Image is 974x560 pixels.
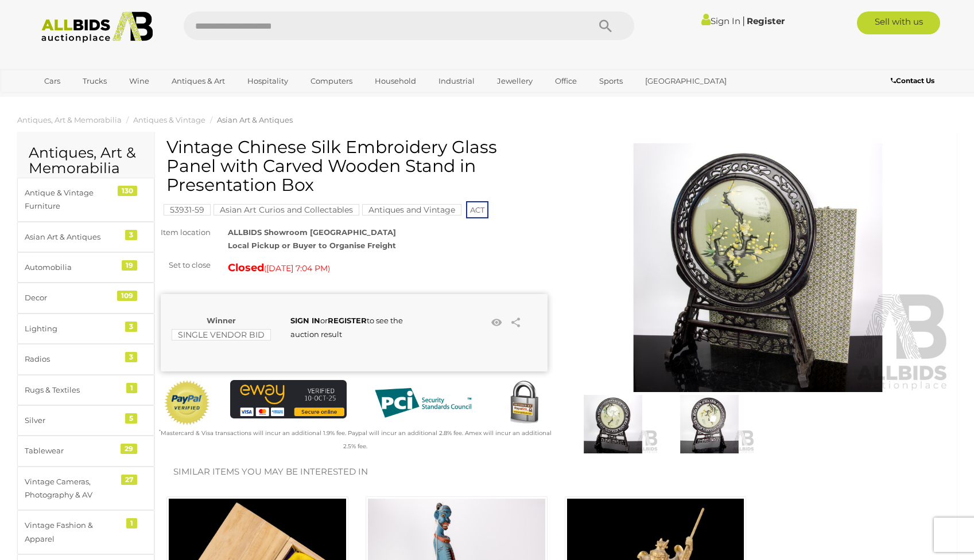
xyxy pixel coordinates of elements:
[37,72,68,91] a: Cars
[164,204,211,216] mark: 53931-59
[152,259,219,272] div: Set to close
[126,518,137,528] div: 1
[118,186,137,196] div: 130
[230,380,347,419] img: eWAY Payment Gateway
[214,205,359,214] a: Asian Art Curios and Collectables
[367,72,424,91] a: Household
[122,260,137,271] div: 19
[122,72,157,91] a: Wine
[121,444,137,454] div: 29
[25,261,119,274] div: Automobilia
[172,329,271,340] mark: SINGLE VENDOR BID
[466,201,488,218] span: ACT
[17,115,122,124] a: Antiques, Art & Memorabilia
[173,467,938,477] h2: Similar items you may be interested in
[264,264,330,273] span: ( )
[75,72,114,91] a: Trucks
[490,72,540,91] a: Jewellery
[17,252,154,283] a: Automobilia 19
[164,380,211,426] img: Official PayPal Seal
[228,241,396,250] strong: Local Pickup or Buyer to Organise Freight
[431,72,482,91] a: Industrial
[857,11,940,34] a: Sell with us
[35,11,160,43] img: Allbids.com.au
[568,395,658,453] img: Vintage Chinese Silk Embroidery Glass Panel with Carved Wooden Stand in Presentation Box
[362,205,461,214] a: Antiques and Vintage
[164,72,232,91] a: Antiques & Art
[362,204,461,216] mark: Antiques and Vintage
[25,291,119,304] div: Decor
[17,510,154,554] a: Vintage Fashion & Apparel 1
[121,475,137,485] div: 27
[29,145,143,177] h2: Antiques, Art & Memorabilia
[501,380,547,426] img: Secured by Rapid SSL
[164,205,211,214] a: 53931-59
[125,352,137,362] div: 3
[17,314,154,344] a: Lighting 3
[214,204,359,216] mark: Asian Art Curios and Collectables
[125,230,137,240] div: 3
[17,178,154,222] a: Antique & Vintage Furniture 130
[228,228,396,237] strong: ALLBIDS Showroom [GEOGRAPHIC_DATA]
[25,414,119,427] div: Silver
[25,383,119,397] div: Rugs & Textiles
[290,316,403,338] span: or to see the auction result
[592,72,630,91] a: Sports
[742,14,745,27] span: |
[290,316,320,325] a: SIGN IN
[159,429,552,450] small: Mastercard & Visa transactions will incur an additional 1.9% fee. Paypal will incur an additional...
[25,230,119,244] div: Asian Art & Antiques
[328,316,367,325] a: REGISTER
[25,444,119,457] div: Tablewear
[126,383,137,393] div: 1
[217,115,293,124] a: Asian Art & Antiques
[701,15,740,26] a: Sign In
[25,353,119,366] div: Radios
[891,76,934,85] b: Contact Us
[17,344,154,374] a: Radios 3
[891,75,937,87] a: Contact Us
[152,226,219,239] div: Item location
[366,380,480,426] img: PCI DSS compliant
[240,72,296,91] a: Hospitality
[266,263,328,273] span: [DATE] 7:04 PM
[17,405,154,436] a: Silver 5
[25,519,119,546] div: Vintage Fashion & Apparel
[166,138,545,194] h1: Vintage Chinese Silk Embroidery Glass Panel with Carved Wooden Stand in Presentation Box
[488,314,505,331] li: Watch this item
[664,395,755,453] img: Vintage Chinese Silk Embroidery Glass Panel with Carved Wooden Stand in Presentation Box
[577,11,634,40] button: Search
[125,322,137,332] div: 3
[17,467,154,511] a: Vintage Cameras, Photography & AV 27
[303,72,360,91] a: Computers
[125,413,137,424] div: 5
[25,186,119,213] div: Antique & Vintage Furniture
[25,475,119,502] div: Vintage Cameras, Photography & AV
[17,436,154,466] a: Tablewear 29
[17,283,154,313] a: Decor 109
[747,15,785,26] a: Register
[117,291,137,301] div: 109
[133,115,205,124] a: Antiques & Vintage
[548,72,584,91] a: Office
[207,316,236,325] b: Winner
[25,322,119,335] div: Lighting
[17,222,154,252] a: Asian Art & Antiques 3
[228,261,264,274] strong: Closed
[638,72,734,91] a: [GEOGRAPHIC_DATA]
[17,375,154,405] a: Rugs & Textiles 1
[565,143,952,392] img: Vintage Chinese Silk Embroidery Glass Panel with Carved Wooden Stand in Presentation Box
